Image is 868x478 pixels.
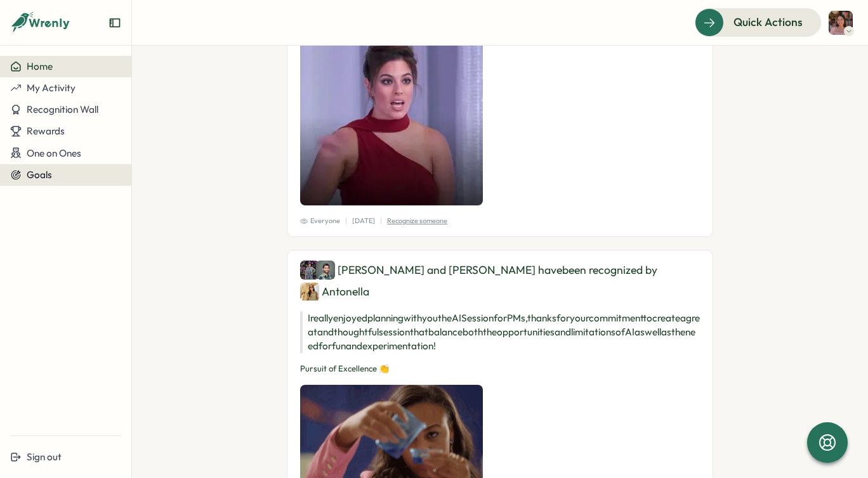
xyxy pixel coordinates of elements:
[300,23,483,205] img: Recognition Image
[109,16,121,29] button: Expand sidebar
[387,216,447,226] p: Recognize someone
[316,261,335,280] img: Nick Norena
[733,14,803,30] span: Quick Actions
[829,11,853,35] img: Shreya Chatterjee
[352,216,375,226] p: [DATE]
[300,216,340,226] span: Everyone
[300,311,700,353] p: I really enjoyed planning with you the AI Session for PMs, thanks for your commitment to create a...
[27,103,98,115] span: Recognition Wall
[300,282,369,301] div: Antonella
[300,363,700,375] p: Pursuit of Excellence 👏
[300,261,700,301] div: [PERSON_NAME] and [PERSON_NAME] have been recognized by
[27,60,53,72] span: Home
[345,216,347,226] p: |
[380,216,382,226] p: |
[27,169,52,181] span: Goals
[27,82,76,94] span: My Activity
[300,261,319,280] img: Deepika Ramachandran
[27,451,62,463] span: Sign out
[27,125,65,137] span: Rewards
[27,147,81,159] span: One on Ones
[695,8,821,36] button: Quick Actions
[300,282,319,301] img: Antonella Guidoccio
